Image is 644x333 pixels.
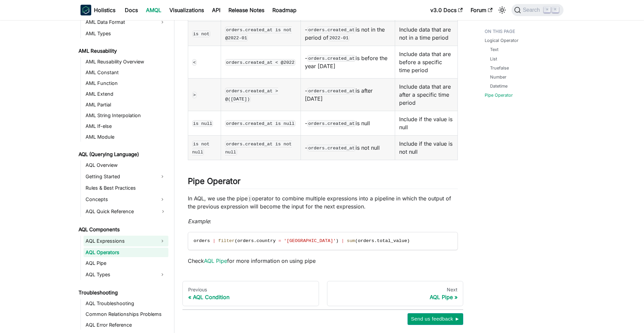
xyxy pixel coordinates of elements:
[76,288,168,297] a: Troubleshooting
[84,183,168,193] a: Rules & Best Practices
[254,238,257,243] span: .
[497,5,507,15] button: Switch between dark and light mode (currently light mode)
[84,236,156,246] a: AQL Expressions
[485,92,513,98] a: Pipe Operator
[156,17,168,28] button: Expand sidebar category 'AML Data Format'
[355,238,358,243] span: (
[188,176,458,189] h2: Pipe Operator
[84,160,168,170] a: AQL Overview
[328,35,349,41] code: 2022-01
[156,236,168,246] button: Expand sidebar category 'AQL Expressions'
[333,294,458,300] div: AQL Pipe
[84,111,168,120] a: AML String Interpolation
[408,313,463,325] button: Send us feedback ►
[84,17,156,28] a: AML Data Format
[188,217,458,225] p: :
[74,20,174,333] nav: Docs sidebar
[333,287,458,293] div: Next
[225,141,291,155] code: orders.created_at is not null
[208,5,224,15] a: API
[192,59,197,66] code: <
[84,132,168,142] a: AML Module
[182,281,319,306] a: PreviousAQL Condition
[121,5,142,15] a: Docs
[257,238,276,243] span: country
[142,5,165,15] a: AMQL
[307,55,356,62] code: orders.created_at
[84,320,168,330] a: AQL Error Reference
[84,68,168,77] a: AML Constant
[156,194,168,205] button: Expand sidebar category 'Concepts'
[521,7,544,13] span: Search
[182,281,463,306] nav: Docs pages
[225,59,295,66] code: orders.created_at < @2022
[301,136,395,160] td: - is not null
[307,145,356,151] code: orders.created_at
[84,299,168,308] a: AQL Troubleshooting
[411,315,460,323] span: Send us feedback ►
[490,46,498,53] a: Text
[395,46,458,79] td: Include data that are before a specific time period
[213,238,215,243] span: |
[84,29,168,38] a: AML Types
[192,31,210,37] code: is not
[188,194,458,210] p: In AQL, we use the pipe operator to combine multiple expressions into a pipeline in which the out...
[194,238,210,243] span: orders
[467,5,496,15] a: Forum
[188,218,210,225] em: Example
[80,5,115,15] a: HolisticsHolistics
[156,171,168,182] button: Expand sidebar category 'Getting Started'
[307,27,356,33] code: orders.created_at
[490,83,507,89] a: Datetime
[395,79,458,111] td: Include data that are after a specific time period
[341,238,344,243] span: |
[165,5,208,15] a: Visualizations
[336,238,338,243] span: )
[512,4,563,16] button: Search (Command+K)
[301,46,395,79] td: - is before the year [DATE]
[358,238,374,243] span: orders
[395,21,458,46] td: Include data that are not in a time period
[84,194,156,205] a: Concepts
[485,37,519,44] a: Logical Operator
[225,27,291,41] code: orders.created_at is not @2022-01
[84,100,168,109] a: AML Partial
[84,171,156,182] a: Getting Started
[84,258,168,268] a: AQL Pipe
[426,5,467,15] a: v3.0 Docs
[192,92,197,98] code: >
[490,65,509,71] a: Truefalse
[224,5,268,15] a: Release Notes
[84,79,168,88] a: AML Function
[84,248,168,257] a: AQL Operators
[544,7,550,13] kbd: ⌘
[188,294,313,300] div: AQL Condition
[225,120,295,127] code: orders.created_at is null
[84,310,168,319] a: Common Relationships Problems
[490,56,497,62] a: List
[94,6,115,14] b: Holistics
[395,111,458,136] td: Include if the value is null
[307,120,356,127] code: orders.created_at
[225,88,278,102] code: orders.created_at > @([DATE])
[192,120,213,127] code: is null
[234,238,237,243] span: (
[301,111,395,136] td: - is null
[188,287,313,293] div: Previous
[204,257,227,264] a: AQL Pipe
[377,238,407,243] span: total_value
[84,89,168,99] a: AML Extend
[218,238,234,243] span: filter
[76,225,168,234] a: AQL Components
[347,238,355,243] span: sum
[76,150,168,159] a: AQL (Querying Language)
[307,88,356,94] code: orders.created_at
[237,238,254,243] span: orders
[374,238,377,243] span: .
[552,7,559,13] kbd: K
[490,74,506,80] a: Number
[278,238,281,243] span: =
[188,257,458,265] p: Check for more information on using pipe
[284,238,336,243] span: '[GEOGRAPHIC_DATA]'
[248,195,252,202] code: |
